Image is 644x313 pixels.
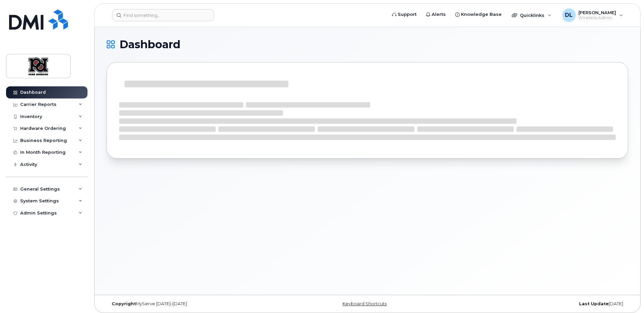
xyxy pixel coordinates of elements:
div: [DATE] [454,301,628,307]
a: Keyboard Shortcuts [343,301,387,306]
strong: Copyright [112,301,136,306]
div: MyServe [DATE]–[DATE] [107,301,281,307]
strong: Last Update [579,301,609,306]
span: Dashboard [119,39,180,50]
